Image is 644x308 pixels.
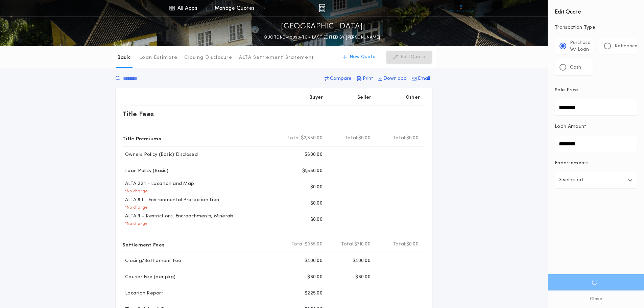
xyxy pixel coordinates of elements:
p: ALTA 9 - Restrictions, Encroachments, Minerals [122,213,234,220]
p: Endorsements [555,160,637,167]
button: Compare [323,73,354,85]
b: Total: [393,241,406,248]
p: $1,550.00 [302,168,323,174]
span: $0.00 [358,135,371,142]
p: Loan Amount [555,123,587,130]
button: Edit Quote [386,51,432,64]
p: Sale Price [555,87,578,94]
p: Settlement Fees [122,239,164,250]
span: $935.00 [305,241,323,248]
p: Purchase W/ Loan [570,40,591,53]
p: ALTA 8.1 - Environmental Protection Lien [122,197,219,204]
p: $400.00 [353,258,371,264]
p: New Quote [350,54,376,61]
b: Total: [393,135,406,142]
button: 3 selected [555,172,637,188]
p: Closing Disclosure [184,54,232,61]
p: QUOTE ND-10093-TC - LAST EDITED BY [PERSON_NAME] [264,34,380,41]
p: Seller [357,94,372,101]
p: * No charge [122,205,148,210]
b: Total: [345,135,358,142]
p: $0.00 [310,184,323,191]
input: Sale Price [555,99,637,115]
span: $2,350.00 [301,135,323,142]
b: Total: [341,241,355,248]
p: Cash [570,64,581,71]
p: Buyer [309,94,323,101]
h4: Edit Quote [555,4,637,16]
button: Close [548,290,644,308]
p: $30.00 [307,274,323,281]
p: Edit Quote [401,54,425,61]
img: img [319,4,325,12]
button: Download [376,73,409,85]
img: vs-icon [448,5,474,11]
p: [GEOGRAPHIC_DATA] [281,21,363,32]
p: ALTA Settlement Statement [239,54,314,61]
p: $0.00 [310,200,323,207]
p: $800.00 [305,151,323,158]
p: Loan Estimate [139,54,177,61]
p: ALTA 22.1 - Location and Map [122,181,194,187]
p: Courier Fee (per pkg) [122,274,175,281]
p: Location Report [122,290,163,297]
span: $710.00 [354,241,371,248]
input: Loan Amount [555,136,637,152]
p: Basic [117,54,131,61]
p: Owners Policy (Basic) Disclosed [122,151,198,158]
p: Closing/Settlement Fee [122,258,182,264]
span: $0.00 [406,135,419,142]
p: $225.00 [305,290,323,297]
p: $30.00 [355,274,371,281]
p: $400.00 [305,258,323,264]
p: * No charge [122,221,148,227]
p: Loan Policy (Basic) [122,168,168,174]
p: Title Premiums [122,133,161,144]
p: * No charge [122,189,148,194]
b: Total: [291,241,305,248]
p: $0.00 [310,216,323,223]
p: Other [406,94,420,101]
p: Compare [330,75,352,82]
button: New Quote [336,51,382,64]
p: Print [363,75,373,82]
span: $0.00 [406,241,419,248]
p: Download [383,75,407,82]
button: Print [355,73,375,85]
p: Refinance [615,43,638,50]
button: Email [410,73,432,85]
p: Email [418,75,430,82]
b: Total: [287,135,301,142]
p: 3 selected [559,176,583,184]
p: Title Fees [122,109,154,119]
p: Transaction Type [555,24,637,31]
